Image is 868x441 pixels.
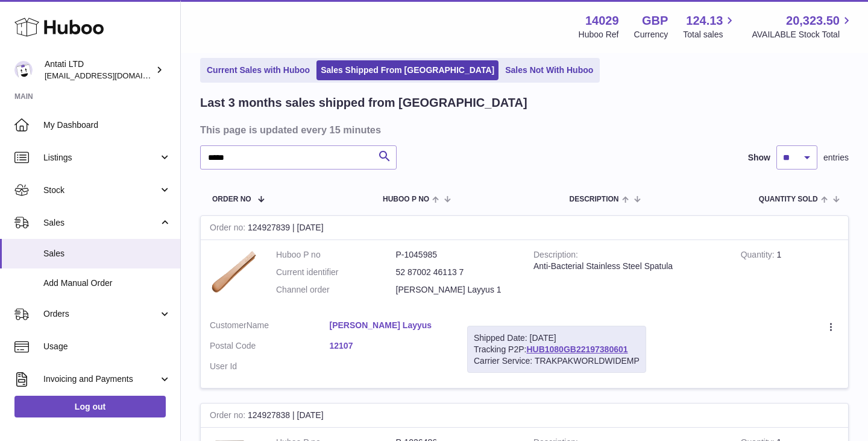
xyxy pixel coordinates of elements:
[210,340,330,355] dt: Postal Code
[683,13,737,40] a: 124.13 Total sales
[276,267,396,278] dt: Current identifier
[396,249,516,261] dd: P-1045985
[14,396,166,417] a: Log out
[201,216,848,240] div: 124927839 | [DATE]
[396,267,516,278] dd: 52 87002 46113 7
[752,29,854,40] span: AVAILABLE Stock Total
[585,13,619,29] strong: 14029
[43,185,159,196] span: Stock
[45,71,177,80] span: [EMAIL_ADDRESS][DOMAIN_NAME]
[200,95,527,111] h2: Last 3 months sales shipped from [GEOGRAPHIC_DATA]
[43,308,159,320] span: Orders
[276,284,396,296] dt: Channel order
[200,123,846,136] h3: This page is updated every 15 minutes
[474,332,640,344] div: Shipped Date: [DATE]
[533,261,723,272] div: Anti-Bacterial Stainless Steel Spatula
[686,13,723,29] span: 124.13
[786,13,840,29] span: 20,323.50
[526,344,627,354] a: HUB1080GB22197380601
[212,195,251,203] span: Order No
[579,29,619,40] div: Huboo Ref
[741,250,777,262] strong: Quantity
[43,119,171,131] span: My Dashboard
[634,29,668,40] div: Currency
[501,60,597,80] a: Sales Not With Huboo
[210,249,258,294] img: 1748338271.png
[210,320,330,334] dt: Name
[383,195,429,203] span: Huboo P no
[474,355,640,367] div: Carrier Service: TRAKPAKWORLDWIDEMP
[43,278,171,289] span: Add Manual Order
[43,152,159,163] span: Listings
[330,340,450,352] a: 12107
[276,249,396,261] dt: Huboo P no
[533,250,578,262] strong: Description
[759,195,818,203] span: Quantity Sold
[201,404,848,428] div: 124927838 | [DATE]
[43,217,159,229] span: Sales
[316,60,498,80] a: Sales Shipped From [GEOGRAPHIC_DATA]
[43,248,171,259] span: Sales
[569,195,618,203] span: Description
[467,326,646,373] div: Tracking P2P:
[210,361,330,372] dt: User Id
[210,223,248,235] strong: Order no
[43,373,159,385] span: Invoicing and Payments
[752,13,854,40] a: 20,323.50 AVAILABLE Stock Total
[396,284,516,296] dd: [PERSON_NAME] Layyus 1
[732,240,848,311] td: 1
[210,320,247,330] span: Customer
[330,320,450,331] a: [PERSON_NAME] Layyus
[14,61,33,79] img: toufic@antatiskin.com
[748,152,770,163] label: Show
[823,152,849,163] span: entries
[210,410,248,423] strong: Order no
[43,341,171,352] span: Usage
[642,13,668,29] strong: GBP
[203,60,314,80] a: Current Sales with Huboo
[683,29,737,40] span: Total sales
[45,59,153,81] div: Antati LTD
